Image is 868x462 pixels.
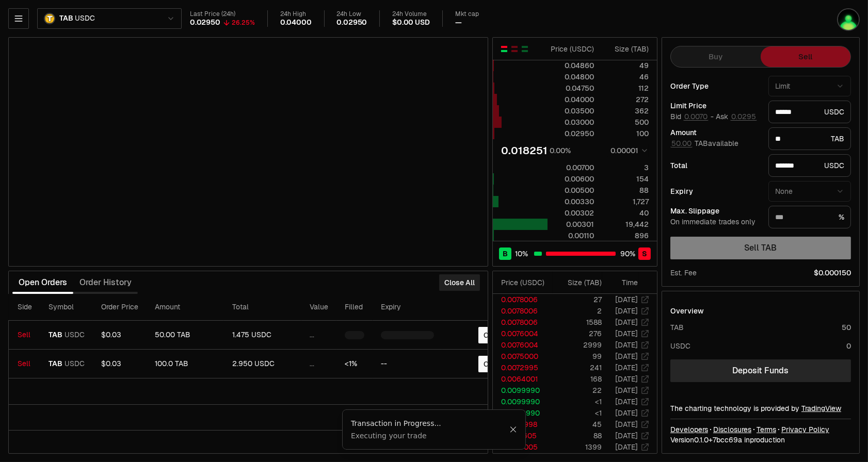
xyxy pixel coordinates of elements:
[615,363,638,372] time: [DATE]
[814,268,851,278] span: $0.000150
[603,83,649,93] div: 112
[713,435,742,444] span: 7bcc69aec9e7e1e45a1acad00be7fd64b204d80e
[548,106,594,116] div: 0.03500
[846,341,851,351] div: 0
[670,268,697,278] div: Est. Fee
[670,218,760,227] div: On immediate trades only
[65,331,85,340] span: USDC
[768,181,851,202] button: None
[548,83,594,93] div: 0.04750
[838,9,859,30] img: 123
[9,294,40,321] th: Side
[615,318,638,327] time: [DATE]
[670,403,851,414] div: The charting technology is provided by
[351,418,509,428] div: Transaction in Progress...
[603,174,649,184] div: 154
[553,441,602,453] td: 1399
[155,359,216,369] div: 100.0 TAB
[548,44,594,54] div: Price ( USDC )
[553,339,602,351] td: 2999
[553,351,602,362] td: 99
[93,294,147,321] th: Order Price
[603,72,649,82] div: 46
[615,352,638,361] time: [DATE]
[550,145,571,156] div: 0.00%
[232,359,293,369] div: 2.950 USDC
[553,396,602,407] td: <1
[768,206,851,228] div: %
[603,208,649,218] div: 40
[603,106,649,116] div: 362
[670,306,704,316] div: Overview
[345,359,364,369] div: <1%
[603,219,649,229] div: 19,442
[59,14,73,23] span: TAB
[548,60,594,71] div: 0.04860
[147,294,224,321] th: Amount
[615,306,638,316] time: [DATE]
[548,128,594,139] div: 0.02950
[842,322,851,333] div: 50
[40,294,93,321] th: Symbol
[18,359,32,369] div: Sell
[548,117,594,127] div: 0.03000
[478,327,508,343] button: Close
[190,18,220,27] div: 0.02950
[621,249,636,259] span: 90 %
[610,277,638,288] div: Time
[190,10,255,18] div: Last Price (24h)
[615,386,638,395] time: [DATE]
[670,129,760,136] div: Amount
[509,425,517,434] button: Close
[493,351,553,362] td: 0.0075000
[493,385,553,396] td: 0.0099990
[493,317,553,328] td: 0.0078006
[603,230,649,241] div: 896
[716,112,757,122] span: Ask
[553,430,602,441] td: 88
[516,249,528,259] span: 10 %
[615,340,638,350] time: [DATE]
[548,185,594,195] div: 0.00500
[493,328,553,339] td: 0.0076004
[553,419,602,430] td: 45
[642,249,647,259] span: S
[548,174,594,184] div: 0.00600
[553,407,602,419] td: <1
[615,408,638,418] time: [DATE]
[493,373,553,385] td: 0.0064001
[561,277,602,288] div: Size ( TAB )
[65,359,85,369] span: USDC
[548,94,594,105] div: 0.04000
[493,407,553,419] td: 0.0099990
[670,435,851,445] div: Version 0.1.0 + in production
[615,420,638,429] time: [DATE]
[280,10,312,18] div: 24h High
[503,249,508,259] span: B
[615,374,638,384] time: [DATE]
[670,188,760,195] div: Expiry
[49,359,62,369] span: TAB
[670,112,714,122] span: Bid -
[101,330,121,339] span: $0.03
[510,45,519,53] button: Show Sell Orders Only
[615,295,638,304] time: [DATE]
[603,128,649,139] div: 100
[615,431,638,440] time: [DATE]
[670,424,708,435] a: Developers
[310,359,328,369] div: ...
[301,294,336,321] th: Value
[337,18,367,27] div: 0.02950
[603,117,649,127] div: 500
[455,10,479,18] div: Mkt cap
[392,18,429,27] div: $0.00 USD
[603,162,649,173] div: 3
[73,272,138,293] button: Order History
[670,207,760,214] div: Max. Slippage
[493,339,553,351] td: 0.0076004
[493,294,553,305] td: 0.0078006
[493,362,553,373] td: 0.0072995
[548,219,594,229] div: 0.00301
[439,274,480,291] button: Close All
[768,154,851,177] div: USDC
